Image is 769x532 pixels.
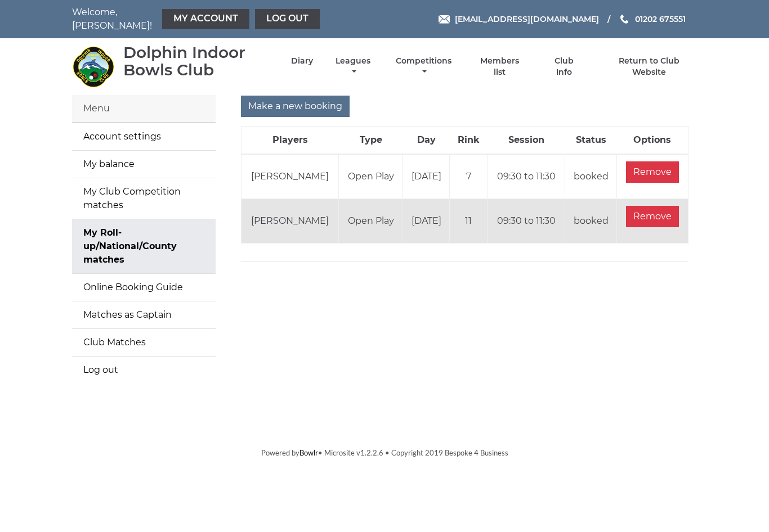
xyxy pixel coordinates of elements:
[333,56,373,78] a: Leagues
[255,9,320,29] a: Log out
[488,127,565,155] th: Session
[123,44,271,79] div: Dolphin Indoor Bowls Club
[72,357,216,384] a: Log out
[474,56,526,78] a: Members list
[393,56,454,78] a: Competitions
[488,199,565,244] td: 09:30 to 11:30
[242,199,339,244] td: [PERSON_NAME]
[72,95,216,123] div: Menu
[450,154,488,199] td: 7
[626,161,679,183] input: Remove
[72,151,216,178] a: My balance
[602,56,697,78] a: Return to Club Website
[626,206,679,227] input: Remove
[635,14,686,24] span: 01202 675551
[403,127,450,155] th: Day
[450,127,488,155] th: Rink
[488,154,565,199] td: 09:30 to 11:30
[565,127,617,155] th: Status
[620,15,628,24] img: Phone us
[339,199,403,244] td: Open Play
[72,123,216,150] a: Account settings
[261,448,508,457] span: Powered by • Microsite v1.2.2.6 • Copyright 2019 Bespoke 4 Business
[455,14,599,24] span: [EMAIL_ADDRESS][DOMAIN_NAME]
[565,154,617,199] td: booked
[72,301,216,328] a: Matches as Captain
[617,127,688,155] th: Options
[72,219,216,273] a: My Roll-up/National/County matches
[72,274,216,301] a: Online Booking Guide
[546,56,582,78] a: Club Info
[72,329,216,356] a: Club Matches
[242,127,339,155] th: Players
[299,448,318,457] a: Bowlr
[619,13,686,25] a: Phone us 01202 675551
[291,56,313,66] a: Diary
[162,9,249,29] a: My Account
[403,154,450,199] td: [DATE]
[403,199,450,244] td: [DATE]
[439,13,599,25] a: Email [EMAIL_ADDRESS][DOMAIN_NAME]
[242,154,339,199] td: [PERSON_NAME]
[241,96,350,117] input: Make a new booking
[565,199,617,244] td: booked
[72,46,114,88] img: Dolphin Indoor Bowls Club
[339,127,403,155] th: Type
[439,15,450,24] img: Email
[72,178,216,219] a: My Club Competition matches
[339,154,403,199] td: Open Play
[450,199,488,244] td: 11
[72,6,323,33] nav: Welcome, [PERSON_NAME]!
